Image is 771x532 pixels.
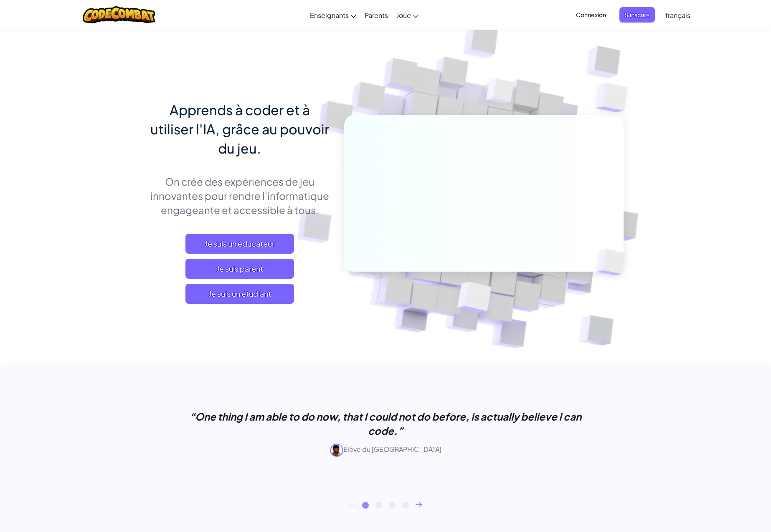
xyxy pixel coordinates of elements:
[661,4,695,26] a: français
[360,4,392,26] a: Parents
[396,11,411,20] span: Joue
[665,11,690,20] span: français
[375,502,382,509] button: 2
[362,502,369,509] button: 1
[579,63,651,133] img: Overlap cubes
[402,502,409,509] button: 4
[177,444,594,457] p: Élève du [GEOGRAPHIC_DATA]
[185,234,294,254] a: Je suis un éducateur
[83,6,156,23] img: CodeCombat logo
[471,62,531,124] img: Overlap cubes
[310,11,349,20] span: Enseignants
[147,174,332,217] p: On crée des expériences de jeu innovantes pour rendre l'informatique engageante et accessible à t...
[583,232,645,293] img: Overlap cubes
[330,444,343,457] img: avatar
[150,101,329,156] span: Apprends à coder et à utiliser l'IA, grâce au pouvoir du jeu.
[185,259,294,279] a: Je suis parent
[571,7,611,23] button: Connexion
[389,502,396,509] button: 3
[437,264,512,333] img: Overlap cubes
[185,284,294,304] button: Je suis un étudiant
[392,4,423,26] a: Joue
[306,4,360,26] a: Enseignants
[177,409,594,438] p: “One thing I am able to do now, that I could not do before, is actually believe I can code.”
[619,7,655,23] button: S'inscrire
